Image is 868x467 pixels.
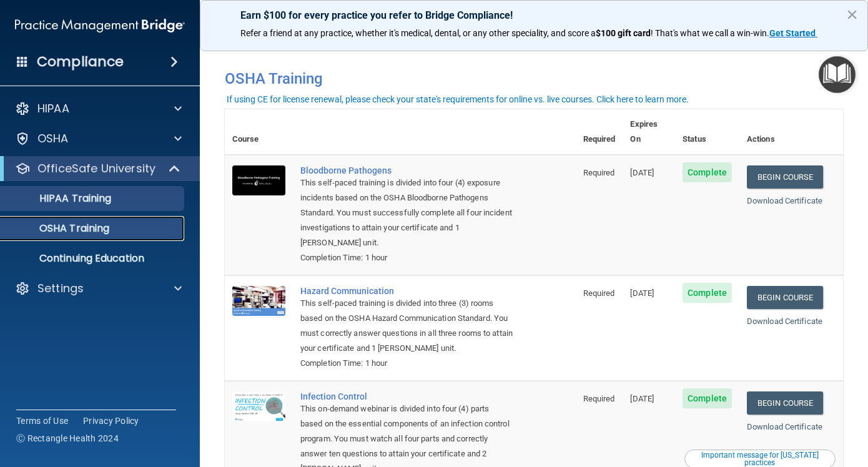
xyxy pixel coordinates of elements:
p: OSHA Training [8,222,109,235]
span: [DATE] [630,394,654,403]
span: Refer a friend at any practice, whether it's medical, dental, or any other speciality, and score a [240,28,596,38]
p: Settings [37,281,84,296]
button: Close [846,4,858,24]
span: ! That's what we call a win-win. [651,28,769,38]
div: This self-paced training is divided into four (4) exposure incidents based on the OSHA Bloodborne... [300,175,513,250]
th: Expires On [623,109,675,155]
th: Required [576,109,623,155]
th: Course [225,109,293,155]
h4: OSHA Training [225,70,843,87]
span: [DATE] [630,168,654,177]
span: Complete [683,162,732,182]
strong: Get Started [769,28,816,38]
div: Completion Time: 1 hour [300,356,513,371]
div: Important message for [US_STATE] practices [686,451,834,466]
h4: Compliance [37,53,124,71]
a: HIPAA [15,101,182,116]
span: [DATE] [630,288,654,298]
div: This self-paced training is divided into three (3) rooms based on the OSHA Hazard Communication S... [300,296,513,356]
div: If using CE for license renewal, please check your state's requirements for online vs. live cours... [227,95,689,104]
span: Complete [683,283,732,303]
p: Continuing Education [8,252,179,265]
a: Download Certificate [747,422,822,431]
a: Get Started [769,28,817,38]
div: Completion Time: 1 hour [300,250,513,265]
p: HIPAA [37,101,69,116]
span: Complete [683,388,732,408]
span: Required [583,394,615,403]
a: Bloodborne Pathogens [300,165,513,175]
span: Required [583,168,615,177]
strong: $100 gift card [596,28,651,38]
a: OSHA [15,131,182,146]
p: Earn $100 for every practice you refer to Bridge Compliance! [240,9,827,21]
th: Actions [739,109,843,155]
th: Status [675,109,739,155]
p: HIPAA Training [8,192,111,205]
a: Infection Control [300,391,513,401]
a: Download Certificate [747,317,822,326]
a: Begin Course [747,391,823,415]
span: Required [583,288,615,298]
a: Begin Course [747,286,823,309]
a: Settings [15,281,182,296]
a: Download Certificate [747,196,822,205]
img: PMB logo [15,13,185,38]
a: Begin Course [747,165,823,189]
a: OfficeSafe University [15,161,181,176]
span: Ⓒ Rectangle Health 2024 [16,432,119,445]
a: Privacy Policy [83,415,139,427]
a: Hazard Communication [300,286,513,296]
button: If using CE for license renewal, please check your state's requirements for online vs. live cours... [225,93,691,106]
button: Open Resource Center [819,56,856,93]
p: OfficeSafe University [37,161,155,176]
a: Terms of Use [16,415,68,427]
p: OSHA [37,131,69,146]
